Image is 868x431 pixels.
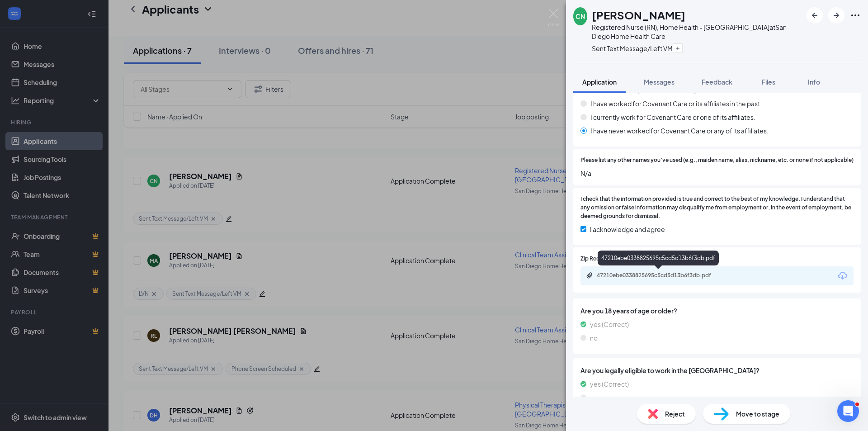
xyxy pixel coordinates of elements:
[590,379,629,389] span: yes (Correct)
[837,270,848,281] svg: Download
[736,409,779,419] span: Move to stage
[586,272,593,279] svg: Paperclip
[576,12,585,21] div: CN
[675,46,680,51] svg: Plus
[644,78,675,86] span: Messages
[582,78,617,86] span: Application
[590,112,755,122] span: I currently work for Covenant Care or one of its affiliates.
[597,272,723,279] div: 47210ebe0338825695c5cd5d13b6f3db.pdf
[590,319,629,329] span: yes (Correct)
[592,23,802,41] div: Registered Nurse (RN), Home Health - [GEOGRAPHIC_DATA] at San Diego Home Health Care
[590,393,598,403] span: no
[807,7,823,24] button: ArrowLeftNew
[580,195,854,221] span: I check that the information provided is true and correct to the best of my knowledge. I understa...
[580,306,854,316] span: Are you 18 years of age or older?
[580,156,854,165] span: Please list any other names you’ve used (e.g., maiden name, alias, nickname, etc. or none if not ...
[590,333,598,343] span: no
[673,43,683,53] button: Plus
[665,409,685,419] span: Reject
[590,99,762,109] span: I have worked for Covenant Care or its affiliates in the past.
[580,255,635,263] span: Zip Recruiter Resume
[590,224,665,234] span: I acknowledge and agree
[828,7,844,24] button: ArrowRight
[808,78,820,86] span: Info
[592,7,685,23] h1: [PERSON_NAME]
[592,44,673,52] span: Sent Text Message/Left VM
[837,400,859,422] iframe: Intercom live chat
[586,272,732,280] a: Paperclip47210ebe0338825695c5cd5d13b6f3db.pdf
[702,78,732,86] span: Feedback
[580,168,854,178] span: N/a
[831,10,842,21] svg: ArrowRight
[809,10,820,21] svg: ArrowLeftNew
[580,365,854,375] span: Are you legally eligible to work in the [GEOGRAPHIC_DATA]?
[598,251,719,265] div: 47210ebe0338825695c5cd5d13b6f3db.pdf
[762,78,775,86] span: Files
[850,10,861,21] svg: Ellipses
[590,126,769,136] span: I have never worked for Covenant Care or any of its affiliates.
